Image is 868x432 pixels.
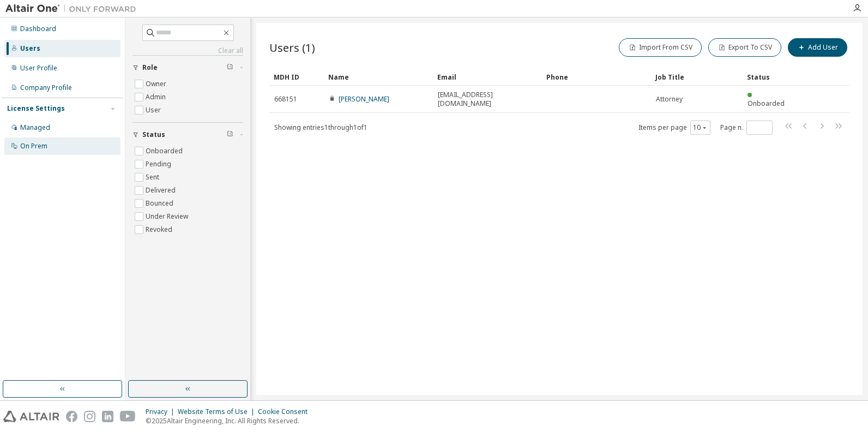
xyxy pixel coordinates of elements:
[146,158,173,171] label: Pending
[638,121,710,135] span: Items per page
[748,99,785,108] span: Onboarded
[227,63,233,72] span: Clear filter
[655,68,738,86] div: Job Title
[656,95,683,104] span: Attorney
[146,145,185,158] label: Onboarded
[146,407,178,416] div: Privacy
[274,95,297,104] span: 668151
[146,210,190,223] label: Under Review
[142,63,158,72] span: Role
[788,38,847,57] button: Add User
[142,130,165,139] span: Status
[227,130,233,139] span: Clear filter
[339,94,389,104] a: [PERSON_NAME]
[146,184,178,197] label: Delivered
[693,123,708,132] button: 10
[328,68,429,86] div: Name
[708,38,781,57] button: Export To CSV
[274,123,367,132] span: Showing entries 1 through 1 of 1
[437,68,538,86] div: Email
[20,83,72,92] div: Company Profile
[146,91,168,104] label: Admin
[546,68,647,86] div: Phone
[66,411,77,422] img: facebook.svg
[84,411,95,422] img: instagram.svg
[132,46,243,55] a: Clear all
[269,40,315,55] span: Users (1)
[120,411,136,422] img: youtube.svg
[720,121,773,135] span: Page n.
[747,68,793,86] div: Status
[132,123,243,147] button: Status
[5,3,142,14] img: Altair One
[178,407,258,416] div: Website Terms of Use
[132,56,243,80] button: Role
[146,416,314,425] p: © 2025 Altair Engineering, Inc. All Rights Reserved.
[258,407,314,416] div: Cookie Consent
[7,104,65,113] div: License Settings
[146,104,163,117] label: User
[20,123,50,132] div: Managed
[3,411,59,422] img: altair_logo.svg
[20,44,40,53] div: Users
[146,197,176,210] label: Bounced
[102,411,113,422] img: linkedin.svg
[146,171,161,184] label: Sent
[146,223,174,236] label: Revoked
[20,64,57,73] div: User Profile
[274,68,320,86] div: MDH ID
[146,77,168,91] label: Owner
[438,91,537,108] span: [EMAIL_ADDRESS][DOMAIN_NAME]
[20,25,56,33] div: Dashboard
[20,142,47,151] div: On Prem
[619,38,702,57] button: Import From CSV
